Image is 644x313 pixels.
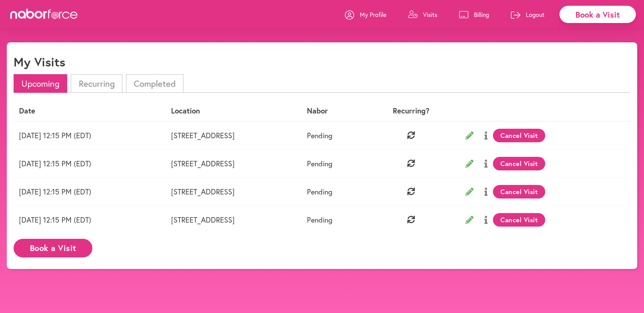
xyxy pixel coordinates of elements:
td: [DATE] 12:15 PM (EDT) [14,121,166,150]
h1: My Visits [14,55,65,69]
td: [DATE] 12:15 PM (EDT) [14,206,166,234]
th: Nabor [301,101,368,121]
td: [DATE] 12:15 PM (EDT) [14,178,166,206]
button: Cancel Visit [493,185,546,199]
button: Cancel Visit [493,213,546,227]
p: Billing [474,11,489,19]
td: [STREET_ADDRESS] [166,149,301,178]
td: [STREET_ADDRESS] [166,206,301,234]
a: Book a Visit [14,244,92,250]
button: Book a Visit [14,239,92,257]
td: [DATE] 12:15 PM (EDT) [14,149,166,178]
a: My Profile [345,4,386,25]
a: Visits [408,4,437,25]
th: Recurring? [368,101,455,121]
div: Book a Visit [559,6,636,23]
li: Recurring [71,74,122,93]
td: Pending [301,121,368,150]
button: Cancel Visit [493,157,546,170]
li: Upcoming [14,74,67,93]
p: Visits [423,11,437,19]
li: Completed [126,74,184,93]
p: Logout [526,11,545,19]
a: Logout [511,4,545,25]
p: My Profile [360,11,386,19]
td: [STREET_ADDRESS] [166,178,301,206]
td: [STREET_ADDRESS] [166,121,301,150]
th: Location [166,101,301,121]
button: Cancel Visit [493,129,546,142]
td: Pending [301,206,368,234]
td: Pending [301,178,368,206]
td: Pending [301,149,368,178]
th: Date [14,101,166,121]
a: Billing [459,4,489,25]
